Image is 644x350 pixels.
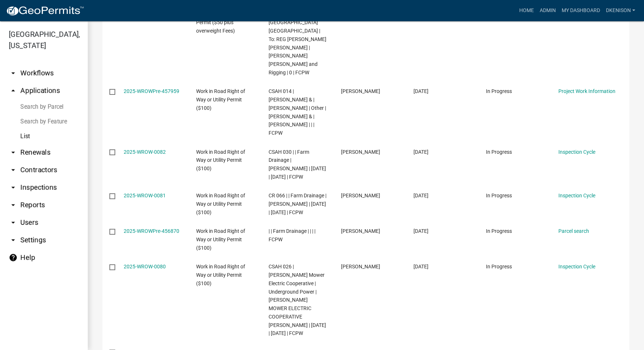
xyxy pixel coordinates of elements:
[341,88,380,94] span: LORRY ZASADA
[196,228,245,251] span: Work in Road Right of Way or Utility Permit ($100)
[558,264,595,269] a: Inspection Cycle
[603,4,638,18] a: dkenison
[341,264,380,269] span: MARK WHITE
[196,193,245,215] span: Work in Road Right of Way or Utility Permit ($100)
[413,193,428,198] span: 07/30/2025
[558,228,589,234] a: Parcel search
[341,228,380,234] span: Jared Knutson
[558,149,595,155] a: Inspection Cycle
[124,88,179,94] a: 2025-WROWPre-457959
[124,228,179,234] a: 2025-WROWPre-456870
[537,4,559,18] a: Admin
[9,148,18,157] i: arrow_drop_down
[413,264,428,269] span: 07/25/2025
[559,4,603,18] a: My Dashboard
[413,149,428,155] span: 07/30/2025
[269,228,315,242] span: | | Farm Drainage | | | | FCPW
[558,193,595,198] a: Inspection Cycle
[196,149,245,172] span: Work in Road Right of Way or Utility Permit ($100)
[341,149,380,155] span: Ryan Wangen
[269,193,326,215] span: CR 066 | | Farm Drainage | Jared Knutson | 07/31/2025 | 08/07/2025 | FCPW
[9,165,18,174] i: arrow_drop_down
[269,3,326,75] span: 08/06/2025 | Boom Truck | From: Mason City IA | To: REG Albert Lea | Barnhart Crane and Rigging |...
[486,264,512,269] span: In Progress
[9,218,18,227] i: arrow_drop_down
[124,193,166,198] a: 2025-WROW-0081
[516,4,537,18] a: Home
[9,236,18,245] i: arrow_drop_down
[341,193,380,198] span: Jared Knutson
[124,264,166,269] a: 2025-WROW-0080
[413,88,428,94] span: 08/01/2025
[269,88,326,136] span: CSAH 014 | ERICKSON,PERRY & | LISA ERICKSON | Other | ERICKSON,PERRY & | LISA ERICKSON | | | FCPW
[486,193,512,198] span: In Progress
[269,149,326,180] span: CSAH 030 | | Farm Drainage | Ryan Wangen | 07/31/2025 | 08/10/2025 | FCPW
[9,69,18,78] i: arrow_drop_down
[196,88,245,111] span: Work in Road Right of Way or Utility Permit ($100)
[124,149,166,155] a: 2025-WROW-0082
[486,228,512,234] span: In Progress
[486,149,512,155] span: In Progress
[413,228,428,234] span: 07/30/2025
[196,264,245,286] span: Work in Road Right of Way or Utility Permit ($100)
[9,253,18,262] i: help
[9,86,18,95] i: arrow_drop_up
[486,88,512,94] span: In Progress
[9,201,18,209] i: arrow_drop_down
[558,88,615,94] a: Project Work Information
[9,183,18,192] i: arrow_drop_down
[269,264,326,336] span: CSAH 026 | Freeborn Mower Electric Cooperative | Underground Power | FREEBORN MOWER ELECTRIC COOP...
